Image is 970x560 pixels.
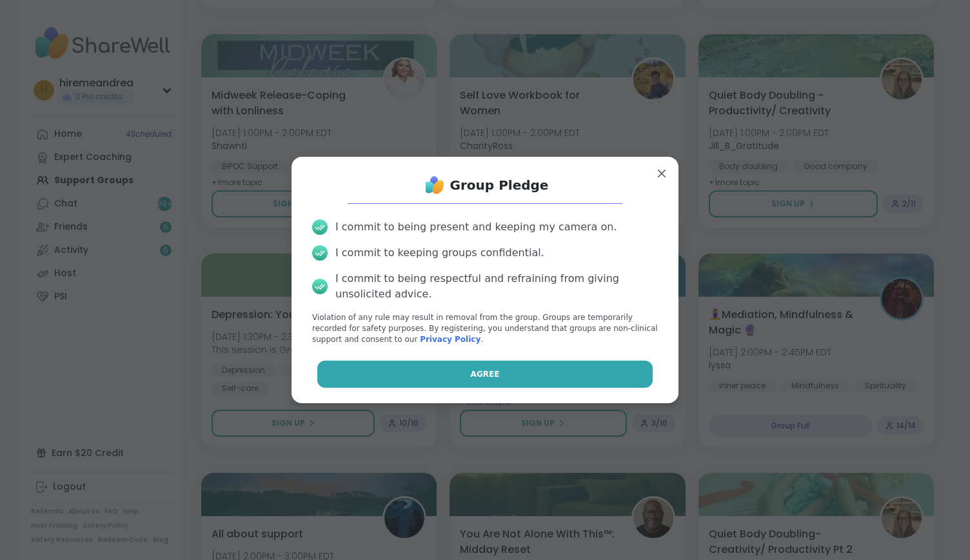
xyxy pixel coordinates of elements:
[335,245,544,261] div: I commit to keeping groups confidential.
[450,176,549,194] h1: Group Pledge
[422,172,448,198] img: ShareWell Logo
[335,271,658,302] div: I commit to being respectful and refraining from giving unsolicited advice.
[312,312,658,345] p: Violation of any rule may result in removal from the group. Groups are temporarily recorded for s...
[317,361,653,388] button: Agree
[335,219,617,235] div: I commit to being present and keeping my camera on.
[420,335,480,344] a: Privacy Policy
[471,368,500,380] span: Agree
